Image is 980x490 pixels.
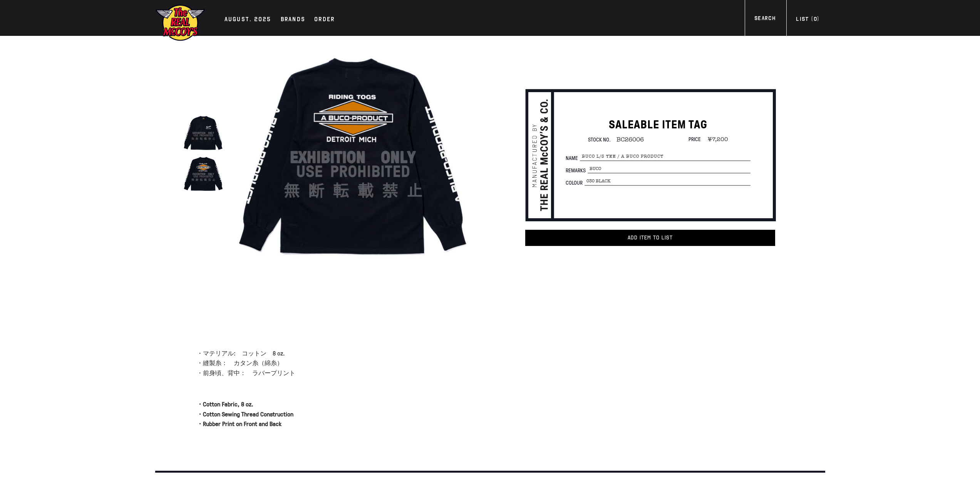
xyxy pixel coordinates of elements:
span: 0 [814,16,817,22]
span: ¥7,200 [702,136,728,143]
a: Order [310,15,338,25]
div: List ( ) [796,15,819,25]
button: Add item to List [525,230,775,246]
span: Buco [588,165,750,173]
span: Stock No. [588,136,611,143]
span: BUCO L/S TEE / A BUCO PRODUCT [580,152,750,161]
span: ・縫製糸： カタン糸（綿糸） [197,359,283,367]
h1: SALEABLE ITEM TAG [566,118,750,132]
span: ・前身頃、背中： ラバープリント [197,369,295,377]
div: true [231,36,474,279]
span: Add item to List [628,234,673,241]
img: BUCO L/S TEE / A BUCO PRODUCT [233,38,472,277]
span: ・マテリアル: コットン 8 oz. [197,349,285,357]
div: Search [754,14,776,25]
a: List (0) [786,15,829,25]
img: BUCO L/S TEE / A BUCO PRODUCT [183,153,224,194]
span: Name [566,156,580,161]
div: Brands [281,15,305,25]
strong: ・Cotton Fabric, 8 oz. ・Cotton Sewing Thread Construction ・Rubber Print on Front and Back [197,400,293,428]
span: BC26006 [611,136,644,143]
img: mccoys-exhibition [155,4,205,42]
span: Colour [566,180,585,186]
a: AUGUST. 2025 [221,15,275,25]
div: Order [314,15,335,25]
span: Price [689,135,701,143]
a: Search [745,14,785,25]
div: AUGUST. 2025 [224,15,271,25]
img: BUCO L/S TEE / A BUCO PRODUCT [183,113,224,153]
div: ​ [506,377,783,403]
span: Remarks [566,168,588,173]
span: 030 BLACK [585,177,750,186]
